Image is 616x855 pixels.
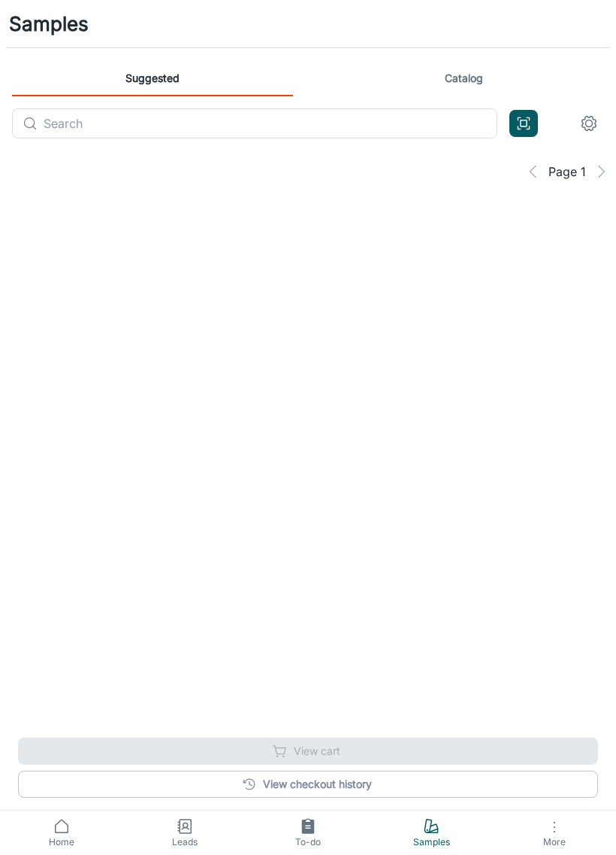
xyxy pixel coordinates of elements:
span: To-do [255,835,361,849]
span: Leads [132,835,237,849]
button: Open QR code scanner [509,110,538,137]
a: View checkout history [18,771,598,798]
a: To-do [246,811,370,855]
input: Search [44,108,497,138]
a: Suggested [12,60,293,96]
a: Catalog [323,60,604,96]
button: More [493,811,616,855]
span: Home [9,835,114,849]
button: settings [574,108,604,138]
a: Samples [370,811,493,855]
span: Samples [379,835,484,849]
a: Leads [123,811,246,855]
h1: Samples [9,9,89,38]
span: More [502,836,607,847]
span: Page 1 [548,163,586,181]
